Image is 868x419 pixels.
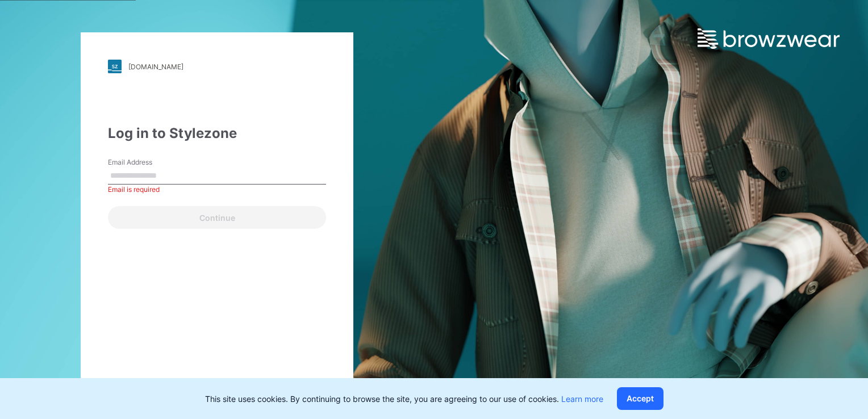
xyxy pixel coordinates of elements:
[128,62,183,71] div: [DOMAIN_NAME]
[108,60,122,73] img: stylezone-logo.562084cfcfab977791bfbf7441f1a819.svg
[205,393,603,405] p: This site uses cookies. By continuing to browse the site, you are agreeing to our use of cookies.
[108,157,187,167] label: Email Address
[698,28,840,49] img: browzwear-logo.e42bd6dac1945053ebaf764b6aa21510.svg
[108,123,326,144] div: Log in to Stylezone
[617,387,663,410] button: Accept
[108,60,326,73] a: [DOMAIN_NAME]
[108,185,326,195] div: Email is required
[561,394,603,404] a: Learn more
